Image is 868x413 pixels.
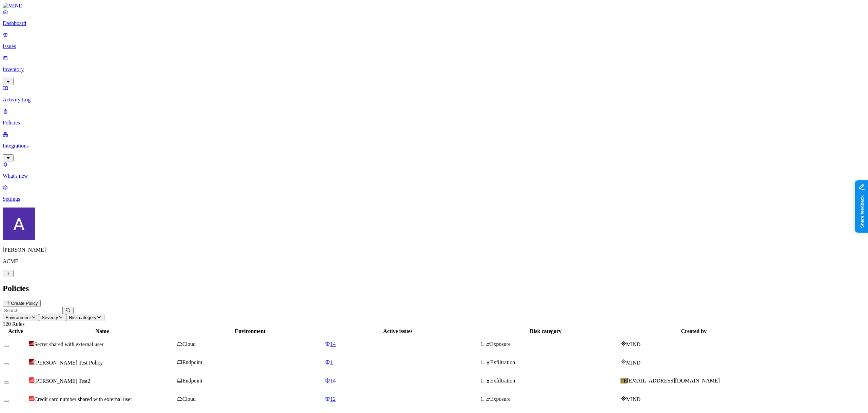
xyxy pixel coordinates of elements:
img: severity-high [29,396,34,401]
span: MIND [626,360,641,366]
span: MIND [626,341,641,347]
span: 1 [330,359,333,365]
div: Exfiltration [486,378,619,384]
span: [PERSON_NAME] Test2 [34,378,90,384]
p: Settings [3,196,865,202]
span: [EMAIL_ADDRESS][DOMAIN_NAME] [627,378,720,383]
a: Integrations [3,131,865,160]
a: What's new [3,161,865,179]
span: 12 [330,396,336,402]
img: severity-critical [29,359,34,365]
span: Severity [42,315,58,320]
div: Name [29,328,176,334]
span: 14 [330,378,336,383]
span: Risk category [69,315,96,320]
div: Created by [620,328,768,334]
a: Settings [3,184,865,202]
div: Risk category [472,328,619,334]
p: Policies [3,120,865,126]
a: Dashboard [3,9,865,26]
p: Issues [3,43,865,50]
a: 14 [325,341,471,347]
a: Inventory [3,55,865,84]
a: 14 [325,378,471,384]
a: 12 [325,396,471,402]
img: Avigail Bronznick [3,208,35,240]
p: What's new [3,173,865,179]
input: Search [3,307,63,314]
img: severity-high [29,377,34,383]
a: 1 [325,359,471,366]
p: [PERSON_NAME] [3,247,865,253]
img: mind-logo-icon [620,359,626,365]
img: severity-critical [29,341,34,346]
span: TE [620,378,627,383]
h2: Policies [3,284,865,293]
div: Environment [177,328,323,334]
span: [PERSON_NAME] Test Policy [34,360,103,366]
div: Exposure [486,341,619,347]
span: 14 [330,341,336,347]
p: Inventory [3,66,865,73]
p: Activity Log [3,97,865,103]
a: Activity Log [3,85,865,103]
span: Secret shared with external user [34,341,103,347]
span: Environment [5,315,31,320]
a: MIND [3,3,865,9]
span: 120 Rules [3,321,24,327]
span: Credit card number shared with external user [34,396,132,402]
div: Active [4,328,27,334]
div: Exfiltration [486,359,619,366]
span: Endpoint [182,359,202,365]
p: ACME [3,258,865,264]
div: Active issues [325,328,471,334]
span: Endpoint [182,378,202,383]
img: mind-logo-icon [620,341,626,346]
img: mind-logo-icon [620,396,626,401]
span: Cloud [182,341,196,347]
p: Integrations [3,143,865,149]
span: Cloud [182,396,196,402]
a: Issues [3,32,865,50]
p: Dashboard [3,20,865,26]
div: Exposure [486,396,619,402]
a: Policies [3,108,865,126]
span: MIND [626,396,641,402]
button: Create Policy [3,300,41,307]
img: MIND [3,3,23,9]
